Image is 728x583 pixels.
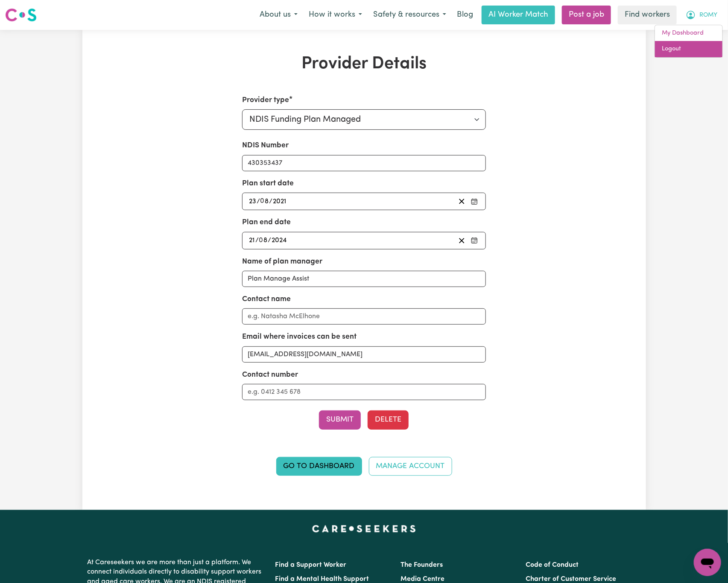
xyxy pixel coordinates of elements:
input: -- [249,235,255,246]
a: Careseekers home page [312,525,416,532]
button: Clear plan start date [455,196,468,207]
button: Delete [368,410,409,429]
input: ---- [272,196,287,207]
span: / [269,198,272,205]
a: The Founders [401,562,443,568]
input: Enter your NDIS number [242,155,486,171]
label: Plan end date [242,217,291,228]
a: Careseekers logo [5,5,37,25]
input: e.g. nat.mc@myplanmanager.com.au [242,346,486,363]
input: e.g. MyPlanManager Pty. Ltd. [242,271,486,287]
a: AI Worker Match [482,6,555,24]
a: My Dashboard [655,25,722,41]
img: Careseekers logo [5,7,37,23]
span: / [268,237,271,244]
a: Media Centre [401,576,444,583]
a: Post a job [562,6,611,24]
input: e.g. Natasha McElhone [242,308,486,325]
a: Code of Conduct [526,562,579,568]
span: 0 [260,198,264,205]
button: Clear plan end date [455,235,468,246]
a: Charter of Customer Service [526,576,616,583]
span: ROMY [699,11,717,20]
label: NDIS Number [242,140,289,151]
input: ---- [271,235,288,246]
input: -- [260,235,268,246]
input: -- [261,196,269,207]
label: Name of plan manager [242,256,322,267]
h1: Provider Details [181,54,547,74]
a: Blog [452,6,478,24]
button: My Account [680,6,723,24]
a: Manage Account [369,457,452,476]
label: Email where invoices can be sent [242,331,357,343]
a: Find a Support Worker [275,562,347,568]
label: Provider type [242,95,289,106]
button: How it works [303,6,368,24]
button: Submit [319,410,361,429]
label: Contact number [242,369,298,381]
a: Find workers [618,6,677,24]
iframe: Button to launch messaging window [694,549,721,576]
span: / [257,198,260,205]
input: e.g. 0412 345 678 [242,384,486,400]
input: -- [249,196,257,207]
button: Pick your plan start date [468,196,480,207]
a: Logout [655,41,722,57]
button: About us [254,6,303,24]
span: / [255,237,259,244]
div: My Account [655,25,723,58]
button: Pick your plan end date [468,235,480,246]
span: 0 [259,237,263,244]
label: Plan start date [242,178,294,189]
label: Contact name [242,294,291,305]
a: Go to Dashboard [276,457,362,476]
button: Safety & resources [368,6,452,24]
